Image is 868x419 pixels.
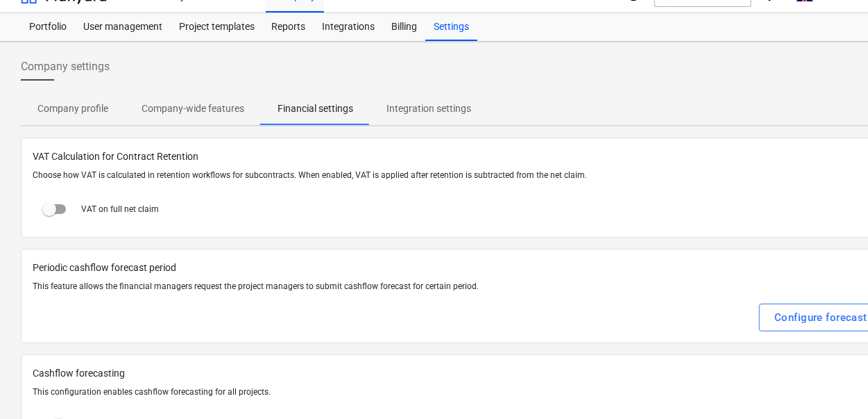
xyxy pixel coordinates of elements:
a: Integrations [314,13,383,41]
p: Integration settings [386,101,471,116]
span: Company settings [21,58,110,75]
a: Settings [425,13,477,41]
a: Project templates [171,13,263,41]
a: Billing [383,13,425,41]
a: Portfolio [21,13,75,41]
p: Company-wide features [142,101,244,116]
p: VAT on full net claim [81,204,159,215]
p: Company profile [37,101,108,116]
a: Reports [263,13,314,41]
p: Financial settings [278,101,353,116]
a: User management [75,13,171,41]
iframe: Chat Widget [799,352,868,419]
